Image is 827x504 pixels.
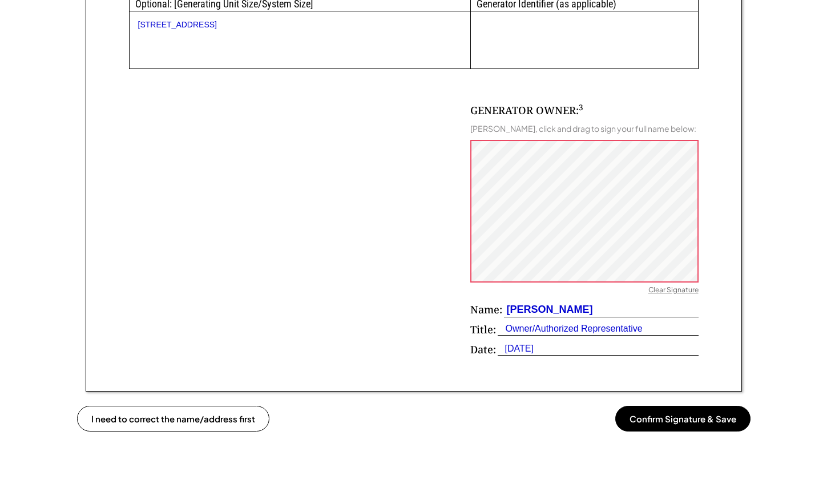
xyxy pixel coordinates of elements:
div: Owner/Authorized Representative [498,322,643,335]
div: GENERATOR OWNER: [470,103,583,118]
div: [STREET_ADDRESS] [138,20,462,30]
div: Date: [470,342,496,357]
button: Confirm Signature & Save [615,406,751,432]
button: I need to correct the name/address first [77,406,269,432]
div: [DATE] [498,342,534,355]
div: [PERSON_NAME], click and drag to sign your full name below: [470,123,696,134]
div: Clear Signature [648,285,699,297]
sup: 3 [579,102,583,112]
div: [PERSON_NAME] [504,303,593,317]
div: Name: [470,303,502,317]
div: Title: [470,322,496,337]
